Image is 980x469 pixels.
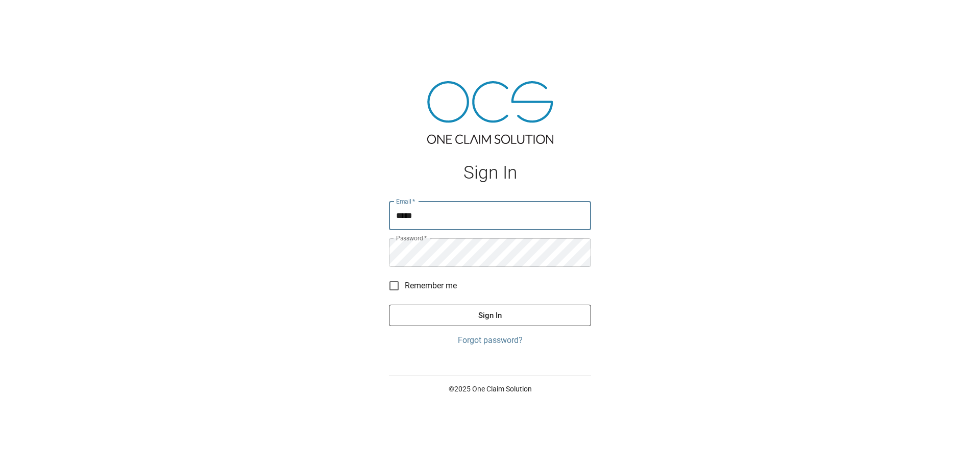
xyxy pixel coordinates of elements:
[12,6,53,27] img: ocs-logo-white-transparent.png
[389,305,591,326] button: Sign In
[396,234,427,242] label: Password
[389,162,591,183] h1: Sign In
[427,81,553,144] img: ocs-logo-tra.png
[396,197,415,206] label: Email
[389,334,591,347] a: Forgot password?
[389,384,591,394] p: © 2025 One Claim Solution
[405,280,457,292] span: Remember me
